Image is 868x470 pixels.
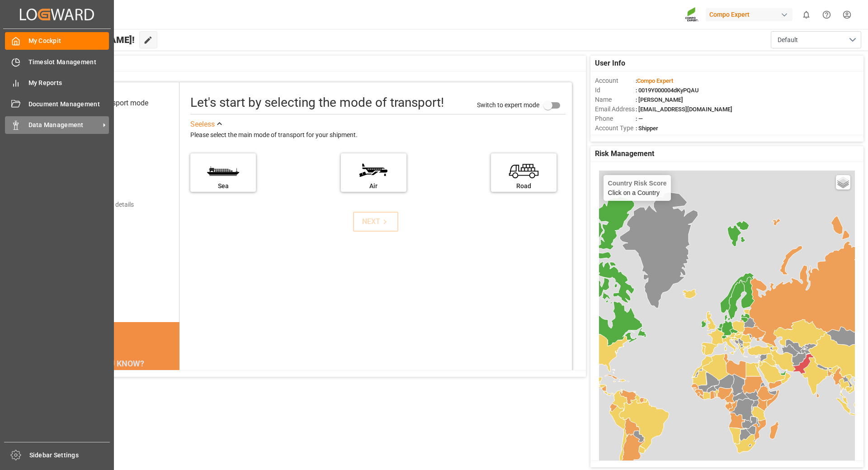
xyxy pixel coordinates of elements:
[771,31,861,48] button: open menu
[796,5,816,25] button: show 0 new notifications
[38,31,135,48] span: Hello [PERSON_NAME]!
[28,120,100,130] span: Data Management
[608,180,667,196] div: Click on a Country
[190,93,444,112] div: Let's start by selecting the mode of transport!
[595,85,636,95] span: Id
[345,181,402,191] div: Air
[595,95,636,104] span: Name
[28,100,109,109] span: Document Management
[595,123,636,133] span: Account Type
[28,78,109,88] span: My Reports
[636,115,643,122] span: : —
[778,35,798,45] span: Default
[636,96,683,103] span: : [PERSON_NAME]
[353,212,398,232] button: NEXT
[836,175,850,190] a: Layers
[29,451,110,460] span: Sidebar Settings
[495,181,552,191] div: Road
[595,76,636,85] span: Account
[362,216,390,227] div: NEXT
[637,77,673,84] span: Compo Expert
[195,181,251,191] div: Sea
[5,53,109,71] a: Timeslot Management
[816,5,837,25] button: Help Center
[595,58,625,69] span: User Info
[608,180,667,187] h4: Country Risk Score
[636,77,673,84] span: :
[636,125,658,132] span: : Shipper
[190,130,566,141] div: Please select the main mode of transport for your shipment.
[636,106,732,113] span: : [EMAIL_ADDRESS][DOMAIN_NAME]
[595,148,654,159] span: Risk Management
[636,87,699,94] span: : 0019Y000004dKyPQAU
[685,7,699,23] img: Screenshot%202023-09-29%20at%2010.02.21.png_1712312052.png
[5,32,109,50] a: My Cockpit
[595,104,636,114] span: Email Address
[190,119,215,130] div: See less
[595,114,636,123] span: Phone
[706,6,796,23] button: Compo Expert
[28,36,109,46] span: My Cockpit
[477,101,539,108] span: Switch to expert mode
[28,57,109,67] span: Timeslot Management
[49,354,179,373] div: DID YOU KNOW?
[706,8,793,21] div: Compo Expert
